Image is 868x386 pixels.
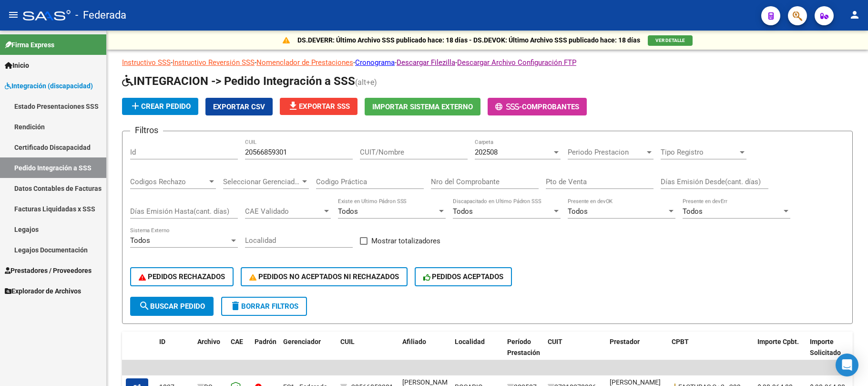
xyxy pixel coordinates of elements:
span: CAE [231,338,243,345]
span: Borrar Filtros [230,302,298,311]
datatable-header-cell: Gerenciador [279,332,337,374]
datatable-header-cell: Afiliado [398,332,451,374]
span: ID [159,338,165,345]
mat-icon: delete [230,300,241,312]
datatable-header-cell: Padrón [251,332,279,374]
span: Codigos Rechazo [130,177,207,186]
datatable-header-cell: Importe Cpbt. [754,332,806,374]
button: Importar Sistema Externo [365,98,480,115]
span: Importe Solicitado [810,338,841,356]
button: PEDIDOS ACEPTADOS [415,267,512,286]
span: Exportar SSS [287,102,350,111]
span: Comprobantes [522,103,579,111]
span: VER DETALLE [655,38,685,43]
span: - [495,103,522,111]
button: Buscar Pedido [130,297,214,316]
span: Archivo [197,338,220,345]
datatable-header-cell: Prestador [606,332,668,374]
p: - - - - - [122,57,853,68]
span: PEDIDOS NO ACEPTADOS NI RECHAZADOS [249,272,399,281]
span: Gerenciador [283,338,321,345]
span: Localidad [455,338,485,345]
span: PEDIDOS ACEPTADOS [423,272,504,281]
datatable-header-cell: CUIL [337,332,398,374]
button: PEDIDOS NO ACEPTADOS NI RECHAZADOS [241,267,408,286]
span: CUIT [548,338,562,345]
button: VER DETALLE [648,35,693,46]
span: Integración (discapacidad) [5,81,93,91]
span: Tipo Registro [661,148,738,156]
a: Instructivo SSS [122,58,171,67]
span: Prestadores / Proveedores [5,265,92,276]
datatable-header-cell: Archivo [194,332,227,374]
span: Firma Express [5,40,54,50]
div: Open Intercom Messenger [836,354,858,376]
span: INTEGRACION -> Pedido Integración a SSS [122,74,355,88]
button: -Comprobantes [488,98,587,115]
span: Periodo Prestacion [568,148,645,156]
a: Cronograma [355,58,395,67]
datatable-header-cell: Período Prestación [503,332,544,374]
button: PEDIDOS RECHAZADOS [130,267,234,286]
button: Crear Pedido [122,98,198,115]
span: CUIL [340,338,355,345]
span: Todos [338,207,358,216]
datatable-header-cell: CAE [227,332,251,374]
span: Mostrar totalizadores [371,235,440,247]
span: Prestador [610,338,640,345]
span: Importar Sistema Externo [372,103,473,111]
span: (alt+e) [355,78,377,87]
span: Exportar CSV [213,103,265,111]
a: Descargar Archivo Configuración FTP [457,58,576,67]
span: Todos [568,207,588,216]
span: CAE Validado [245,207,322,216]
mat-icon: person [849,9,860,21]
span: Seleccionar Gerenciador [223,177,300,186]
mat-icon: search [139,300,150,312]
datatable-header-cell: CUIT [544,332,606,374]
span: Importe Cpbt. [757,338,799,345]
a: Nomenclador de Prestaciones [256,58,353,67]
h3: Filtros [130,124,163,137]
span: Afiliado [402,338,426,345]
a: Instructivo Reversión SSS [173,58,255,67]
span: Todos [130,236,150,245]
span: PEDIDOS RECHAZADOS [139,272,225,281]
button: Exportar SSS [280,98,357,115]
mat-icon: file_download [287,100,299,112]
span: Crear Pedido [130,102,191,111]
a: Descargar Filezilla [397,58,455,67]
datatable-header-cell: Localidad [451,332,503,374]
span: Todos [683,207,703,216]
span: Todos [453,207,473,216]
datatable-header-cell: CPBT [668,332,754,374]
span: Padrón [255,338,276,345]
span: Período Prestación [507,338,540,356]
datatable-header-cell: ID [155,332,194,374]
span: Inicio [5,60,29,71]
button: Exportar CSV [205,98,273,115]
datatable-header-cell: Importe Solicitado [806,332,858,374]
span: Explorador de Archivos [5,286,81,296]
button: Borrar Filtros [221,297,307,316]
mat-icon: add [130,100,141,112]
mat-icon: menu [8,9,19,21]
span: 202508 [475,148,498,156]
span: Buscar Pedido [139,302,205,311]
span: - Federada [75,5,126,26]
p: DS.DEVERR: Último Archivo SSS publicado hace: 18 días - DS.DEVOK: Último Archivo SSS publicado ha... [297,35,640,45]
span: CPBT [672,338,689,345]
